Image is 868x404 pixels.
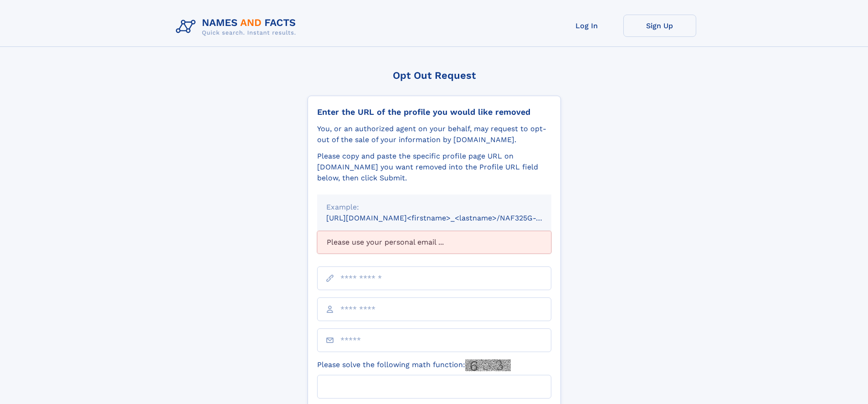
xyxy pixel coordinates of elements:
a: Sign Up [623,15,696,37]
div: Please copy and paste the specific profile page URL on [DOMAIN_NAME] you want removed into the Pr... [317,151,551,184]
label: Please solve the following math function: [317,359,511,371]
div: Please use your personal email ... [317,231,551,254]
a: Log In [550,15,623,37]
div: You, or an authorized agent on your behalf, may request to opt-out of the sale of your informatio... [317,123,551,145]
small: [URL][DOMAIN_NAME]<firstname>_<lastname>/NAF325G-xxxxxxxx [326,214,569,222]
div: Example: [326,202,542,213]
img: Logo Names and Facts [172,15,303,39]
div: Enter the URL of the profile you would like removed [317,107,551,117]
div: Opt Out Request [308,70,561,81]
